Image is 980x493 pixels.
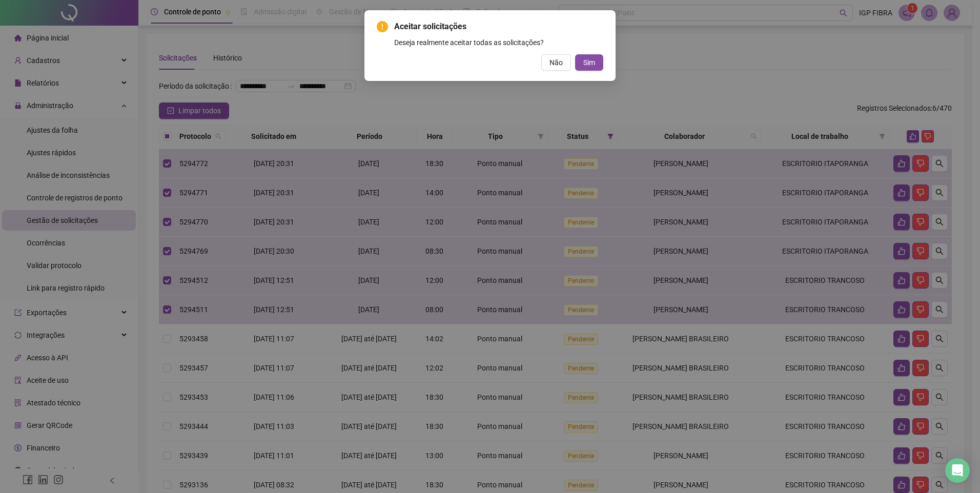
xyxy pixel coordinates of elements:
[583,57,595,68] span: Sim
[541,54,571,71] button: Não
[377,21,388,32] span: exclamation-circle
[575,54,603,71] button: Sim
[394,37,603,48] div: Deseja realmente aceitar todas as solicitações?
[394,20,603,33] span: Aceitar solicitações
[945,458,970,483] div: Open Intercom Messenger
[549,57,563,68] span: Não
